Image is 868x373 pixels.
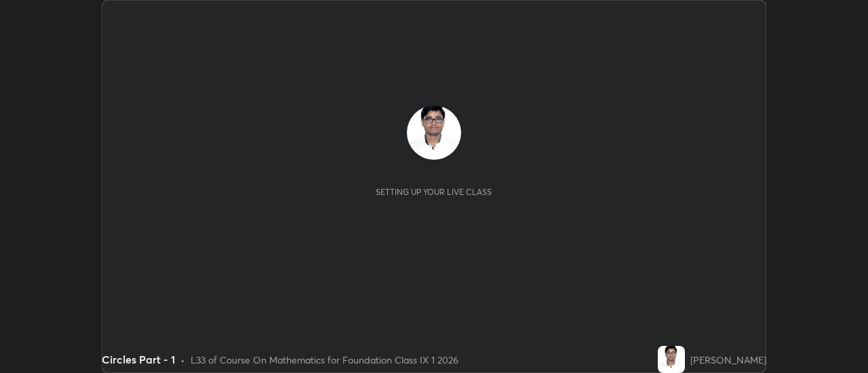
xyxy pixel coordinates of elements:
[690,353,766,367] div: [PERSON_NAME]
[191,353,458,367] div: L33 of Course On Mathematics for Foundation Class IX 1 2026
[376,187,492,197] div: Setting up your live class
[658,346,685,373] img: c2357da53e6c4a768a63f5a7834c11d3.jpg
[180,353,185,367] div: •
[407,106,461,160] img: c2357da53e6c4a768a63f5a7834c11d3.jpg
[102,351,175,368] div: Circles Part - 1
